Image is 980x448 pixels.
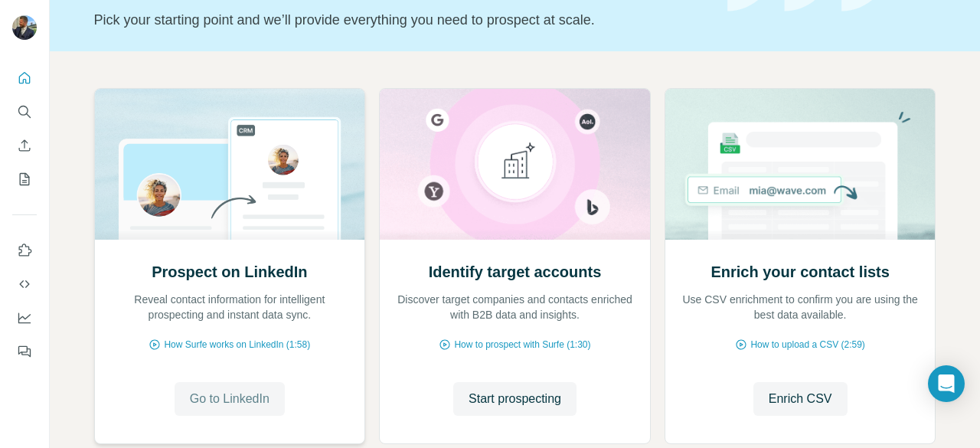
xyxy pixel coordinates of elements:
h2: Identify target accounts [429,261,602,283]
img: Avatar [12,15,37,40]
p: Discover target companies and contacts enriched with B2B data and insights. [395,292,635,322]
img: Prospect on LinkedIn [94,89,366,240]
button: Search [12,98,37,126]
span: How to prospect with Surfe (1:30) [454,338,590,352]
span: How to upload a CSV (2:59) [750,338,864,352]
button: Use Surfe API [12,270,37,298]
span: Enrich CSV [769,390,832,408]
h2: Prospect on LinkedIn [152,261,307,283]
img: Identify target accounts [379,89,651,240]
div: Open Intercom Messenger [928,365,965,402]
p: Use CSV enrichment to confirm you are using the best data available. [681,292,920,322]
button: Go to LinkedIn [175,382,285,416]
button: Dashboard [12,304,37,332]
button: Start prospecting [453,382,577,416]
span: Go to LinkedIn [190,390,269,408]
p: Pick your starting point and we’ll provide everything you need to prospect at scale. [94,9,709,31]
button: Enrich CSV [12,132,37,159]
span: Start prospecting [469,390,561,408]
button: Enrich CSV [753,382,848,416]
button: Feedback [12,338,37,365]
button: Use Surfe on LinkedIn [12,237,37,264]
button: Quick start [12,64,37,92]
p: Reveal contact information for intelligent prospecting and instant data sync. [110,292,350,322]
button: My lists [12,165,37,193]
span: How Surfe works on LinkedIn (1:58) [164,338,310,352]
h2: Enrich your contact lists [710,261,889,283]
img: Enrich your contact lists [665,89,936,240]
